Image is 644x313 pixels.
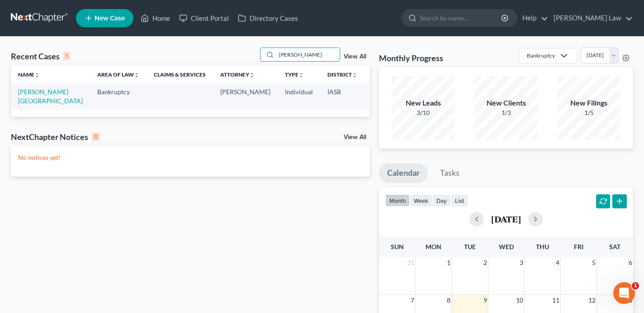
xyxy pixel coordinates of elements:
a: Nameunfold_more [18,71,40,78]
span: 8 [446,295,451,306]
i: unfold_more [134,72,139,78]
div: 0 [92,133,100,141]
a: Attorneyunfold_more [220,71,255,78]
span: 3 [519,257,524,268]
span: 6 [628,257,633,268]
input: Search by name... [276,48,340,61]
i: unfold_more [34,72,40,78]
span: 5 [591,257,597,268]
p: No notices yet! [18,153,363,162]
button: list [451,194,468,207]
a: Home [136,10,175,26]
button: day [432,194,451,207]
span: Fri [574,243,583,250]
a: Client Portal [175,10,233,26]
td: [PERSON_NAME] [213,83,278,109]
th: Claims & Services [147,65,213,83]
a: Districtunfold_more [327,71,357,78]
span: Sat [609,243,620,250]
span: 11 [551,295,560,306]
i: unfold_more [249,72,255,78]
a: View All [344,53,366,60]
a: Area of Lawunfold_more [97,71,139,78]
div: Recent Cases [11,51,70,62]
a: [PERSON_NAME][GEOGRAPHIC_DATA] [18,88,83,105]
span: Mon [426,243,441,250]
span: New Case [95,15,125,22]
span: 4 [555,257,560,268]
button: month [385,194,410,207]
div: 1/3 [474,108,538,117]
span: 12 [587,295,597,306]
a: Tasks [432,163,468,183]
i: unfold_more [298,72,304,78]
td: 7 [365,83,410,109]
div: Bankruptcy [527,52,555,59]
i: unfold_more [352,72,357,78]
span: 9 [483,295,488,306]
span: 10 [515,295,524,306]
a: Help [518,10,548,26]
a: [PERSON_NAME] Law [549,10,633,26]
span: Tue [464,243,476,250]
td: Individual [278,83,320,109]
div: 3/10 [392,108,455,117]
div: New Leads [392,98,455,108]
td: Bankruptcy [90,83,147,109]
td: IASB [320,83,365,109]
div: New Filings [557,98,620,108]
h3: Monthly Progress [379,53,443,63]
a: Typeunfold_more [285,71,304,78]
a: Calendar [379,163,428,183]
div: NextChapter Notices [11,131,100,142]
span: 1 [632,282,639,289]
h2: [DATE] [491,214,521,224]
a: View All [344,134,366,140]
input: Search by name... [420,10,502,26]
span: Sun [391,243,404,250]
button: week [410,194,432,207]
span: 1 [446,257,451,268]
span: Wed [499,243,514,250]
span: 7 [410,295,415,306]
span: 31 [406,257,415,268]
div: 1 [63,52,70,60]
div: 1/5 [557,108,620,117]
a: Directory Cases [233,10,303,26]
div: New Clients [474,98,538,108]
span: Thu [536,243,549,250]
iframe: Intercom live chat [613,282,635,304]
span: 2 [483,257,488,268]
